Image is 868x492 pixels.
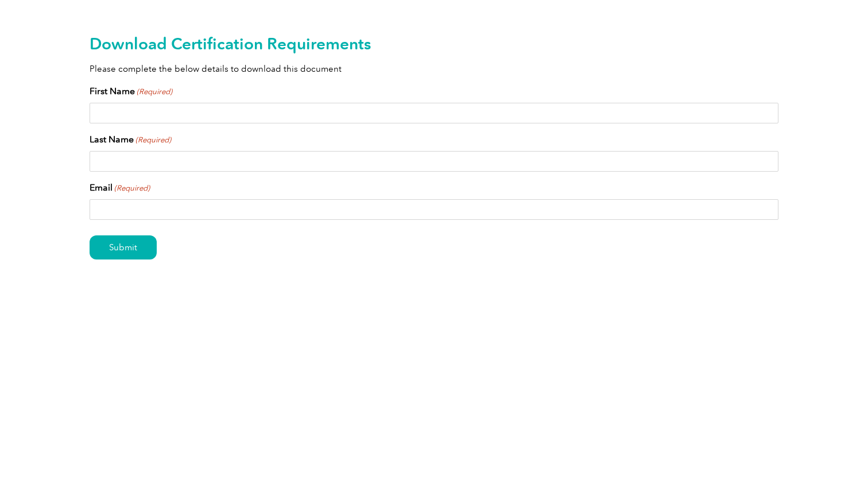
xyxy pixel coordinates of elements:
span: (Required) [135,134,172,146]
span: (Required) [136,86,173,98]
label: First Name [90,84,172,98]
input: Submit [90,235,157,259]
span: (Required) [114,183,150,194]
h2: Download Certification Requirements [90,34,778,53]
label: Email [90,181,150,195]
p: Please complete the below details to download this document [90,63,778,75]
label: Last Name [90,133,171,146]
